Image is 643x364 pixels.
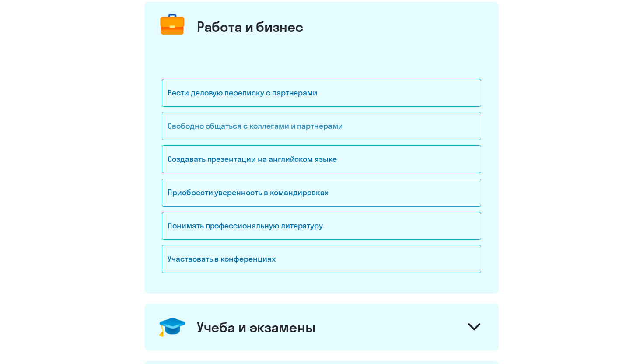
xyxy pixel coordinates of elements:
[156,9,189,41] img: briefcase.png
[162,245,481,273] div: Участвовать в конференциях
[197,318,315,336] div: Учеба и экзамены
[162,112,481,140] div: Свободно общаться с коллегами и партнерами
[162,79,481,107] div: Вести деловую переписку с партнерами
[197,18,303,35] div: Работа и бизнес
[156,311,189,343] img: confederate-hat.png
[162,178,481,206] div: Приобрести уверенность в командировках
[162,212,481,240] div: Понимать профессиональную литературу
[162,145,481,173] div: Создавать презентации на английском языке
